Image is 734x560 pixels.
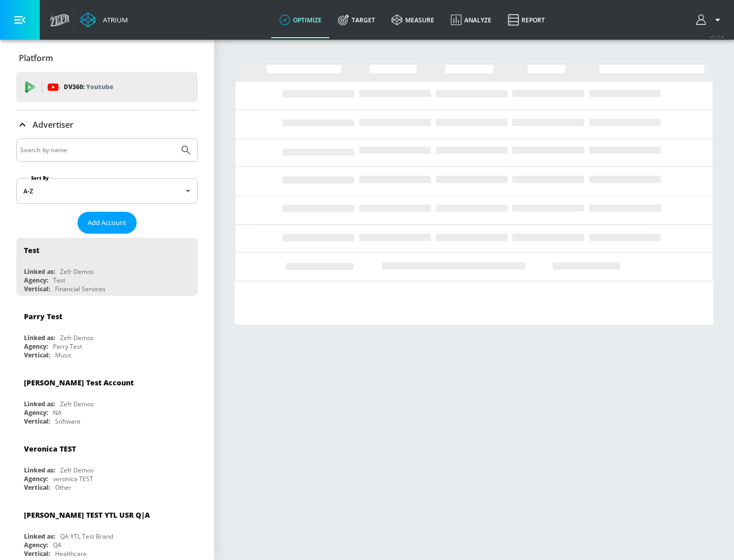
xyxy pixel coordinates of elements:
[64,81,113,93] p: DV360:
[24,333,55,342] div: Linked as:
[442,2,500,38] a: Analyze
[500,2,553,38] a: Report
[24,510,150,520] div: [PERSON_NAME] TEST YTL USR Q|A
[24,351,50,359] div: Vertical:
[77,212,137,234] button: Add Account
[16,178,198,204] div: A-Z
[24,285,50,293] div: Vertical:
[24,483,50,492] div: Vertical:
[24,267,55,276] div: Linked as:
[16,304,198,362] div: Parry TestLinked as:Zefr DemosAgency:Parry TestVertical:Music
[24,466,55,474] div: Linked as:
[60,466,94,474] div: Zefr Demos
[53,276,65,285] div: Test
[53,474,93,483] div: veronica TEST
[24,549,50,558] div: Vertical:
[55,417,81,426] div: Software
[330,2,383,38] a: Target
[55,351,72,359] div: Music
[99,15,128,24] div: Atrium
[24,474,48,483] div: Agency:
[16,370,198,428] div: [PERSON_NAME] Test AccountLinked as:Zefr DemosAgency:NAVertical:Software
[53,541,62,549] div: QA
[24,408,48,417] div: Agency:
[60,532,113,541] div: QA YTL Test Brand
[81,12,128,27] a: Atrium
[20,144,175,157] input: Search by name
[383,2,442,38] a: measure
[16,238,198,296] div: TestLinked as:Zefr DemosAgency:TestVertical:Financial Services
[24,312,62,321] div: Parry Test
[24,532,55,541] div: Linked as:
[710,34,724,39] span: v 4.25.4
[24,541,48,549] div: Agency:
[29,175,51,181] label: Sort By
[53,342,82,351] div: Parry Test
[60,400,94,408] div: Zefr Demos
[88,217,126,229] span: Add Account
[24,417,50,426] div: Vertical:
[19,52,53,64] p: Platform
[24,400,55,408] div: Linked as:
[16,44,198,72] div: Platform
[24,276,48,285] div: Agency:
[55,549,87,558] div: Healthcare
[55,483,71,492] div: Other
[16,436,198,494] div: Veronica TESTLinked as:Zefr DemosAgency:veronica TESTVertical:Other
[271,2,330,38] a: optimize
[24,342,48,351] div: Agency:
[60,333,94,342] div: Zefr Demos
[16,110,198,139] div: Advertiser
[86,81,113,92] p: Youtube
[24,378,134,387] div: [PERSON_NAME] Test Account
[16,72,198,102] div: DV360: Youtube
[24,444,76,454] div: Veronica TEST
[33,119,73,130] p: Advertiser
[55,285,106,293] div: Financial Services
[60,267,94,276] div: Zefr Demos
[53,408,62,417] div: NA
[24,245,39,255] div: Test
